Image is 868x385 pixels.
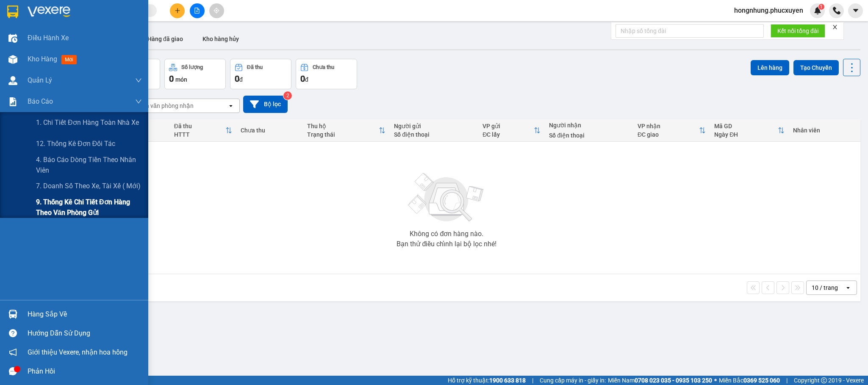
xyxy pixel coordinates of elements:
span: | [532,376,533,385]
div: Bạn thử điều chỉnh lại bộ lọc nhé! [397,241,496,247]
button: Lên hàng [751,60,789,75]
span: ⚪️ [714,379,717,382]
span: 1. Chi tiết đơn hàng toàn nhà xe [36,117,139,128]
span: hongnhung.phucxuyen [727,5,810,16]
span: down [135,98,142,105]
div: Không có đơn hàng nào. [410,231,483,237]
div: 10 / trang [812,283,838,292]
span: 7. Doanh số theo xe, tài xế ( mới) [36,181,141,191]
th: Toggle SortBy [710,119,788,142]
button: file-add [190,3,205,18]
div: VP gửi [483,123,534,129]
span: close [832,24,838,30]
span: Báo cáo [28,96,53,107]
div: Đã thu [174,123,225,129]
div: Mã GD [714,123,777,129]
img: icon-new-feature [814,7,821,14]
div: Ngày ĐH [714,131,777,138]
div: Số điện thoại [394,131,474,138]
span: Giới thiệu Vexere, nhận hoa hồng [28,347,128,357]
button: Tạo Chuyến [793,60,839,75]
button: aim [209,3,224,18]
img: warehouse-icon [8,310,17,319]
span: 12. Thống kê đơn đối tác [36,138,115,149]
span: Cung cấp máy in - giấy in: [540,376,606,385]
button: caret-down [848,3,863,18]
div: Hướng dẫn sử dụng [28,327,142,340]
span: 0 [235,74,239,84]
th: Toggle SortBy [303,119,390,142]
div: Trạng thái [307,131,379,138]
span: 1 [820,4,823,10]
span: down [135,77,142,84]
div: Người nhận [549,122,629,129]
div: Phản hồi [28,365,142,378]
img: warehouse-icon [8,76,17,85]
div: Chưa thu [313,64,334,70]
span: 0 [169,74,174,84]
span: món [175,76,187,83]
strong: 0369 525 060 [743,377,780,384]
span: caret-down [852,7,860,14]
span: Kết nối tổng đài [777,26,818,36]
div: HTTT [174,131,225,138]
th: Toggle SortBy [633,119,710,142]
div: VP nhận [638,123,699,129]
div: Thu hộ [307,123,379,129]
div: ĐC giao [638,131,699,138]
button: Hàng đã giao [141,29,190,49]
span: Miền Bắc [719,376,780,385]
div: Chọn văn phòng nhận [135,102,194,110]
strong: 1900 633 818 [489,377,526,384]
span: đ [305,76,308,83]
th: Toggle SortBy [478,119,545,142]
div: Hàng sắp về [28,308,142,321]
svg: open [227,102,234,109]
span: copyright [821,377,827,383]
input: Nhập số tổng đài [616,24,764,38]
img: phone-icon [833,7,840,14]
button: plus [170,3,185,18]
span: đ [239,76,243,83]
button: Đã thu0đ [230,59,291,89]
svg: open [845,284,851,291]
div: ĐC lấy [483,131,534,138]
span: Quản Lý [28,75,52,85]
div: Chưa thu [241,127,299,134]
span: question-circle [9,329,17,337]
th: Toggle SortBy [170,119,236,142]
img: warehouse-icon [8,34,17,43]
img: svg+xml;base64,PHN2ZyBjbGFzcz0ibGlzdC1wbHVnX19zdmciIHhtbG5zPSJodHRwOi8vd3d3LnczLm9yZy8yMDAwL3N2Zy... [404,168,489,227]
div: Người gửi [394,123,474,129]
img: logo-vxr [7,5,18,18]
span: Điều hành xe [28,33,69,43]
span: file-add [194,8,200,14]
span: Kho hàng [28,55,57,63]
span: Miền Nam [608,376,712,385]
div: Nhân viên [793,127,856,134]
button: Số lượng0món [164,59,226,89]
span: 9. Thống kê chi tiết đơn hàng theo văn phòng gửi [36,197,142,218]
span: message [9,367,17,375]
button: Kết nối tổng đài [771,24,825,38]
span: plus [175,8,180,14]
div: Số lượng [181,64,203,70]
span: 4. Báo cáo dòng tiền theo nhân viên [36,154,142,176]
strong: 0708 023 035 - 0935 103 250 [635,377,712,384]
sup: 1 [818,4,824,10]
div: Số điện thoại [549,132,629,139]
div: Đã thu [247,64,263,70]
span: | [786,376,788,385]
img: warehouse-icon [8,55,17,64]
span: mới [61,55,77,64]
span: notification [9,348,17,356]
button: Bộ lọc [243,96,288,113]
sup: 2 [283,91,292,100]
span: 0 [300,74,305,84]
span: Hỗ trợ kỹ thuật: [448,376,526,385]
img: solution-icon [8,97,17,106]
span: Kho hàng hủy [202,36,239,42]
span: aim [214,8,219,14]
button: Chưa thu0đ [296,59,357,89]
